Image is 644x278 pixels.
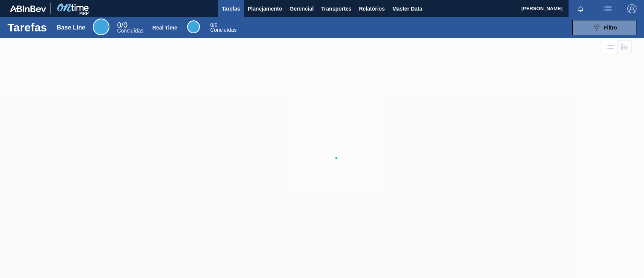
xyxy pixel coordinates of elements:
[187,20,200,33] div: Real Time
[117,21,128,29] span: / 0
[117,22,143,33] div: Base Line
[359,4,384,13] span: Relatórios
[93,19,109,35] div: Base Line
[572,20,636,35] button: Filtro
[210,22,213,28] span: 0
[210,22,217,28] span: / 0
[247,4,282,13] span: Planejamento
[210,27,237,33] span: Concluídas
[222,4,240,13] span: Tarefas
[117,21,121,29] span: 0
[10,5,46,12] img: TNhmsLtSVTkK8tSr43FrP2fwEKptu5GPRR3wAAAABJRU5ErkJggg==
[210,23,237,33] div: Real Time
[392,4,422,13] span: Master Data
[569,3,593,14] button: Notificações
[627,4,636,13] img: Logout
[152,25,177,31] div: Real Time
[57,24,86,31] div: Base Line
[117,28,143,34] span: Concluídas
[8,23,47,32] h1: Tarefas
[603,4,612,13] img: userActions
[290,4,314,13] span: Gerencial
[604,25,617,31] span: Filtro
[321,4,351,13] span: Transportes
